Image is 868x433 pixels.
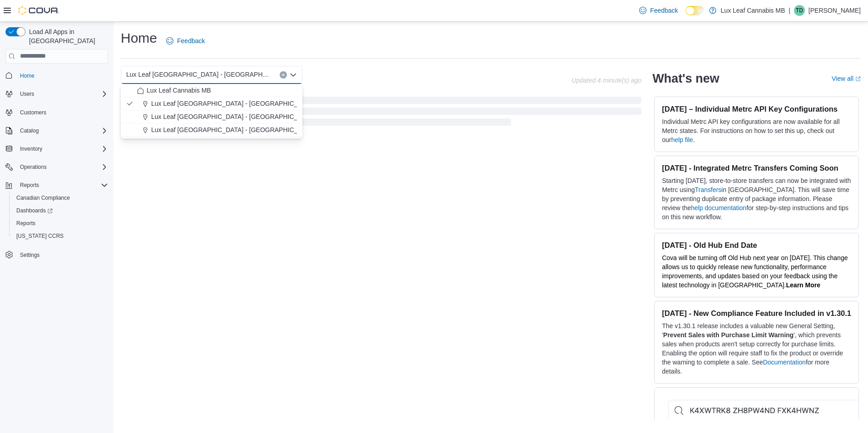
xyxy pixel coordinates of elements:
[809,5,861,16] p: [PERSON_NAME]
[2,88,112,100] button: Users
[5,65,108,285] nav: Complex example
[16,125,108,136] span: Catalog
[2,161,112,173] button: Operations
[16,249,108,260] span: Settings
[855,76,861,82] svg: External link
[151,112,316,121] span: Lux Leaf [GEOGRAPHIC_DATA] - [GEOGRAPHIC_DATA]
[9,230,112,242] button: [US_STATE] CCRS
[2,248,112,261] button: Settings
[16,70,108,81] span: Home
[177,36,205,45] span: Feedback
[16,180,108,191] span: Reports
[121,110,302,123] button: Lux Leaf [GEOGRAPHIC_DATA] - [GEOGRAPHIC_DATA]
[662,163,851,172] h3: [DATE] - Integrated Metrc Transfers Coming Soon
[16,180,43,191] button: Reports
[695,186,722,193] a: Transfers
[832,75,861,82] a: View allExternal link
[662,176,851,221] p: Starting [DATE], store-to-store transfers can now be integrated with Metrc using in [GEOGRAPHIC_D...
[16,232,64,240] span: [US_STATE] CCRS
[662,321,851,376] p: The v1.30.1 release includes a valuable new General Setting, ' ', which prevents sales when produ...
[20,251,39,259] span: Settings
[13,192,74,203] a: Canadian Compliance
[121,97,302,110] button: Lux Leaf [GEOGRAPHIC_DATA] - [GEOGRAPHIC_DATA]
[151,125,368,134] span: Lux Leaf [GEOGRAPHIC_DATA] - [GEOGRAPHIC_DATA][PERSON_NAME]
[163,32,208,50] a: Feedback
[662,104,851,113] h3: [DATE] – Individual Metrc API Key Configurations
[16,250,43,261] a: Settings
[121,29,157,47] h1: Home
[13,231,67,241] a: [US_STATE] CCRS
[126,69,271,80] span: Lux Leaf [GEOGRAPHIC_DATA] - [GEOGRAPHIC_DATA]
[13,218,108,229] span: Reports
[20,163,47,171] span: Operations
[18,6,59,15] img: Cova
[2,106,112,119] button: Customers
[796,5,803,16] span: TD
[16,125,42,136] button: Catalog
[9,217,112,230] button: Reports
[16,143,108,154] span: Inventory
[121,84,302,97] button: Lux Leaf Cannabis MB
[2,124,112,137] button: Catalog
[2,69,112,82] button: Home
[16,220,35,227] span: Reports
[20,90,34,98] span: Users
[671,136,693,143] a: help file
[16,207,53,214] span: Dashboards
[20,109,46,116] span: Customers
[662,309,851,318] h3: [DATE] - New Compliance Feature Included in v1.30.1
[652,71,719,86] h2: What's new
[691,204,746,212] a: help documentation
[16,70,38,81] a: Home
[13,231,108,241] span: Washington CCRS
[20,182,39,189] span: Reports
[20,145,42,153] span: Inventory
[147,86,211,95] span: Lux Leaf Cannabis MB
[794,5,805,16] div: Theo Dorge
[721,5,785,16] p: Lux Leaf Cannabis MB
[663,331,794,339] strong: Prevent Sales with Purchase Limit Warning
[16,194,70,202] span: Canadian Compliance
[763,359,806,366] a: Documentation
[13,218,39,229] a: Reports
[2,143,112,155] button: Inventory
[662,254,848,289] span: Cova will be turning off Old Hub next year on [DATE]. This change allows us to quickly release ne...
[280,71,287,79] button: Clear input
[662,241,851,250] h3: [DATE] - Old Hub End Date
[121,84,302,137] div: Choose from the following options
[151,99,316,108] span: Lux Leaf [GEOGRAPHIC_DATA] - [GEOGRAPHIC_DATA]
[786,281,820,289] a: Learn More
[16,89,108,99] span: Users
[20,72,35,79] span: Home
[290,71,297,79] button: Close list of options
[636,1,681,20] a: Feedback
[9,204,112,217] a: Dashboards
[9,192,112,204] button: Canadian Compliance
[13,205,56,216] a: Dashboards
[121,123,302,137] button: Lux Leaf [GEOGRAPHIC_DATA] - [GEOGRAPHIC_DATA][PERSON_NAME]
[13,205,108,216] span: Dashboards
[16,107,108,118] span: Customers
[16,162,50,172] button: Operations
[20,127,39,134] span: Catalog
[121,98,641,128] span: Loading
[662,117,851,144] p: Individual Metrc API key configurations are now available for all Metrc states. For instructions ...
[2,179,112,192] button: Reports
[686,6,705,15] input: Dark Mode
[13,192,108,203] span: Canadian Compliance
[572,77,641,84] p: Updated 4 minute(s) ago
[16,162,108,172] span: Operations
[650,6,678,15] span: Feedback
[16,89,38,99] button: Users
[16,107,50,118] a: Customers
[789,5,790,16] p: |
[16,143,46,154] button: Inventory
[25,27,108,45] span: Load All Apps in [GEOGRAPHIC_DATA]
